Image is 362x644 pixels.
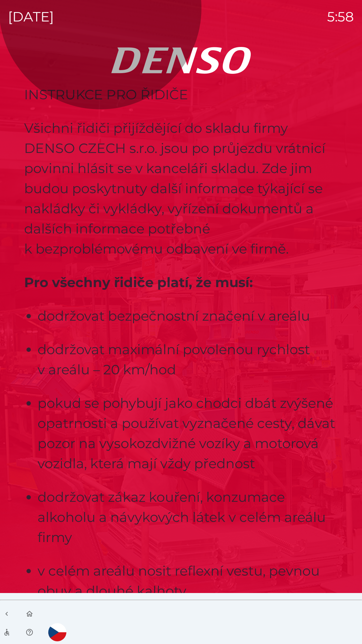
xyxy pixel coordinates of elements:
p: 5:58 [327,7,354,27]
p: [DATE] [8,7,54,27]
img: cs flag [48,623,66,641]
div: INSTRUKCE PRO ŘIDIČE [24,85,338,105]
img: Logo [111,47,251,74]
p: Všichni řidiči přijíždějící do skladu firmy DENSO CZECH s.r.o. jsou po průjezdu vrátnicí povinni ... [24,118,338,259]
p: dodržovat bezpečnostní značení v areálu [38,306,338,326]
p: dodržovat maximální povolenou rychlost v areálu – 20 km/hod [38,339,338,380]
p: pokud se pohybují jako chodci dbát zvýšené opatrnosti a používat vyznačené cesty, dávat pozor na ... [38,393,338,474]
strong: Pro všechny řidiče platí, že musí: [24,274,253,290]
p: v celém areálu nosit reflexní vestu, pevnou obuv a dlouhé kalhoty [38,561,338,601]
p: dodržovat zákaz kouření, konzumace alkoholu a návykových látek v celém areálu firmy [38,487,338,547]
